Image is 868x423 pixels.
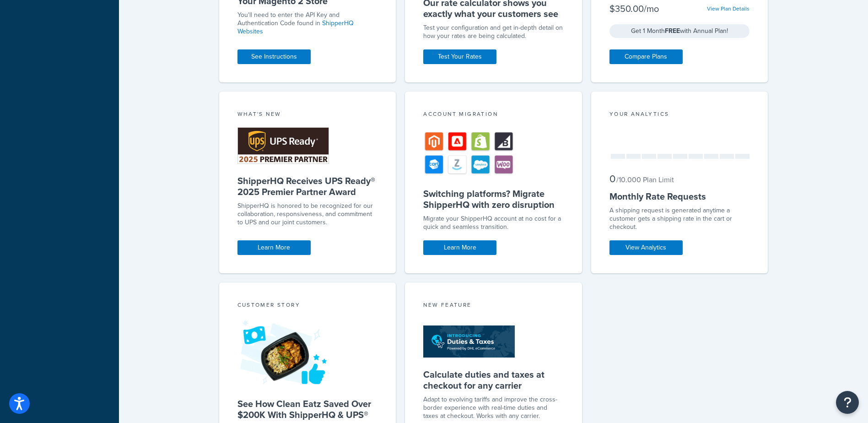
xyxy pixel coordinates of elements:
[609,206,750,231] div: A shipping request is generated anytime a customer gets a shipping rate in the cart or checkout.
[423,188,564,210] h5: Switching platforms? Migrate ShipperHQ with zero disruption
[423,24,564,40] div: Test your configuration and get in-depth detail on how your rates are being calculated.
[237,202,378,227] p: ShipperHQ is honored to be recognized for our collaboration, responsiveness, and commitment to UP...
[237,175,378,197] h5: ShipperHQ Receives UPS Ready® 2025 Premier Partner Award
[237,18,354,36] a: ShipperHQ Websites
[237,240,311,255] a: Learn More
[609,171,615,186] span: 0
[423,49,496,64] a: Test Your Rates
[237,301,378,311] div: Customer Story
[707,5,749,13] a: View Plan Details
[665,26,680,36] strong: FREE
[237,11,378,36] p: You'll need to enter the API Key and Authentication Code found in
[836,391,859,414] button: Open Resource Center
[609,24,750,38] div: Get 1 Month with Annual Plan!
[609,191,750,202] h5: Monthly Rate Requests
[237,49,311,64] a: See Instructions
[423,215,564,231] div: Migrate your ShipperHQ account at no cost for a quick and seamless transition.
[609,240,683,255] a: View Analytics
[423,110,564,120] div: Account Migration
[423,396,564,420] p: Adapt to evolving tariffs and improve the cross-border experience with real-time duties and taxes...
[609,110,750,120] div: Your Analytics
[609,2,659,15] div: $350.00/mo
[609,49,683,64] a: Compare Plans
[616,174,674,185] small: / 10.000 Plan Limit
[237,110,378,120] div: What's New
[423,240,496,255] a: Learn More
[423,301,564,311] div: New Feature
[423,369,564,391] h5: Calculate duties and taxes at checkout for any carrier
[237,398,378,420] h5: See How Clean Eatz Saved Over $200K With ShipperHQ & UPS®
